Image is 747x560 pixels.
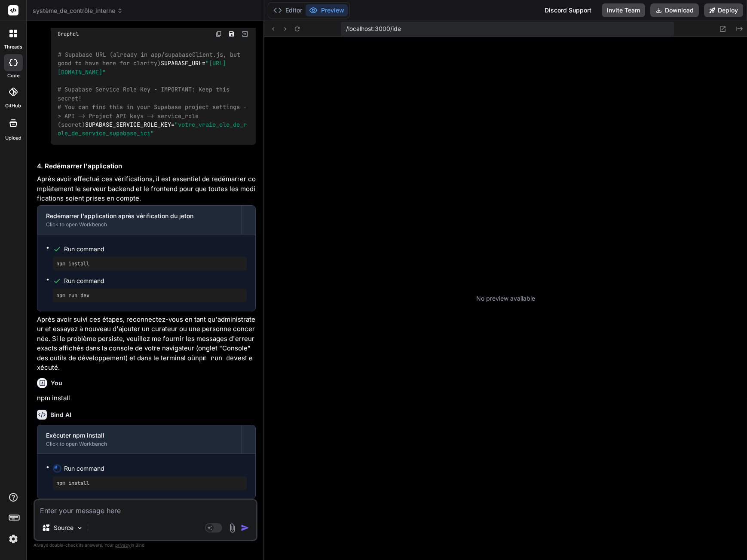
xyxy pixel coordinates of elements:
label: code [7,72,19,79]
h6: Bind AI [50,411,71,419]
button: Redémarrer l'application après vérification du jetonClick to open Workbench [37,206,241,234]
p: No preview available [476,294,535,303]
span: Run command [64,277,247,285]
button: Editor [270,4,306,16]
img: Pick Models [76,524,83,532]
p: Source [54,523,73,532]
label: threads [4,43,22,51]
p: Après avoir effectué ces vérifications, il est essentiel de redémarrer complètement le serveur ba... [37,174,256,204]
div: Click to open Workbench [46,441,233,447]
button: Download [650,3,699,17]
p: Always double-check its answers. Your in Bind [34,541,257,549]
span: = [171,121,175,128]
pre: npm run dev [56,292,243,299]
img: icon [241,523,249,532]
span: Run command [64,464,247,473]
p: npm install [37,393,256,403]
img: copy [215,30,222,37]
div: Discord Support [539,3,597,17]
button: Deploy [704,3,743,17]
span: # You can find this in your Supabase project settings -> API -> Project API keys -> service_role ... [58,103,247,129]
span: privacy [115,542,131,548]
span: = [202,60,205,67]
button: Preview [306,4,348,16]
span: "votre_vraie_cle_de_role_de_service_supabase_ici" [58,121,247,137]
div: Click to open Workbench [46,221,233,228]
label: GitHub [5,102,21,110]
img: attachment [227,523,237,533]
code: SUPABASE_URL SUPABASE_SERVICE_ROLE_KEY [58,50,247,138]
h6: You [51,379,62,387]
img: settings [6,532,21,546]
div: Redémarrer l'application après vérification du jeton [46,212,233,220]
label: Upload [5,134,21,142]
pre: npm install [56,480,243,487]
pre: npm install [56,260,243,267]
button: Invite Team [602,3,645,17]
code: npm run dev [195,354,238,362]
button: Save file [226,28,238,40]
img: Open in Browser [241,30,249,38]
button: Exécuter npm installClick to open Workbench [37,425,241,453]
span: /localhost:3000/ide [346,24,401,33]
div: Exécuter npm install [46,431,233,440]
span: # Supabase Service Role Key - IMPORTANT: Keep this secret! [58,86,233,102]
li: Le fichier devrait ressembler à ceci (avec votre vraie clé) : [44,15,256,155]
h3: 4. Redémarrer l'application [37,161,256,171]
span: Graphql [58,30,79,37]
span: # Supabase URL (already in app/supabaseClient.js, but good to have here for clarity) [58,51,244,67]
p: Après avoir suivi ces étapes, reconnectez-vous en tant qu'administrateur et essayez à nouveau d'a... [37,315,256,373]
span: Run command [64,245,247,253]
span: système_de_contrôle_interne [33,6,123,15]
